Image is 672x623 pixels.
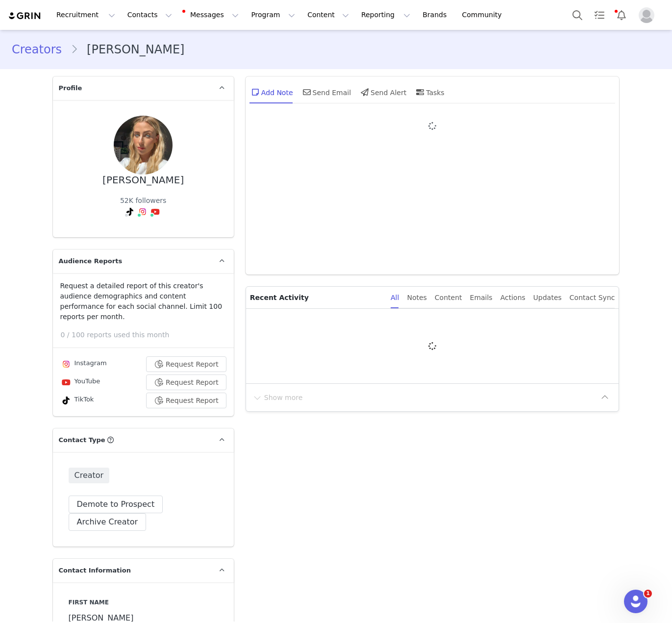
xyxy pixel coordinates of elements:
div: Send Alert [359,80,406,104]
button: Request Report [146,356,226,372]
div: Content [435,287,462,309]
button: Show more [252,390,303,405]
span: Contact Information [59,566,131,575]
button: Reporting [355,4,416,26]
div: Tasks [414,80,445,104]
button: Request Report [146,393,226,408]
a: Creators [12,41,71,58]
a: Community [456,4,512,26]
button: Content [301,4,355,26]
button: Contacts [122,4,178,26]
div: TikTok [60,395,94,406]
p: Recent Activity [250,287,383,308]
img: grin logo [8,11,42,21]
img: instagram.svg [62,360,70,368]
img: a080df49-da2d-4233-9558-772b97f739a2.jpg [114,116,173,174]
div: Send Email [301,80,351,104]
label: First Name [69,598,218,607]
span: Contact Type [59,435,105,445]
div: Emails [470,287,493,309]
div: Add Note [249,80,293,104]
a: Tasks [589,4,610,26]
div: [PERSON_NAME] [102,174,184,186]
p: 0 / 100 reports used this month [61,330,234,340]
span: 1 [644,590,652,598]
iframe: Intercom live chat [624,590,647,613]
a: Brands [417,4,455,26]
button: Archive Creator [69,513,147,531]
img: instagram.svg [139,208,147,216]
span: Creator [69,468,110,483]
button: Demote to Prospect [69,496,163,513]
button: Request Report [146,374,226,390]
div: Instagram [60,358,107,370]
button: Search [567,4,588,26]
img: placeholder-profile.jpg [639,7,654,23]
div: Notes [407,287,426,309]
button: Notifications [611,4,632,26]
button: Program [245,4,301,26]
div: Actions [500,287,525,309]
p: Request a detailed report of this creator's audience demographics and content performance for eac... [60,281,226,322]
div: YouTube [60,376,100,388]
button: Recruitment [50,4,121,26]
div: Updates [533,287,562,309]
span: Audience Reports [59,256,123,266]
div: All [391,287,399,309]
div: Contact Sync [570,287,615,309]
button: Messages [178,4,245,26]
span: Profile [59,83,82,93]
button: Profile [633,7,664,23]
div: 52K followers [120,196,166,206]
